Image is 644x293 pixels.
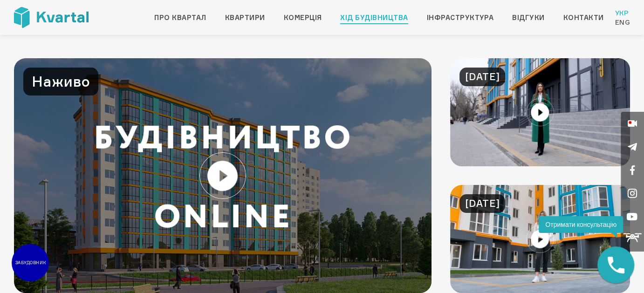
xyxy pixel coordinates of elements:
a: Eng [615,18,630,27]
img: Онлайн трансляція [14,58,432,293]
text: ЗАБУДОВНИК [15,260,46,265]
a: Відгуки [512,12,544,23]
img: Welcome до нашого шоуруму у ЖК KVARTAL! [450,185,630,293]
a: ЗАБУДОВНИК [12,244,49,281]
a: Інфраструктура [427,12,494,23]
a: Укр [615,8,630,18]
a: Контакти [563,12,604,23]
a: Квартири [225,12,265,23]
a: Хід будівництва [340,12,408,23]
div: Отримати консультацію [539,216,623,233]
img: Ідеальне комерційне приміщення для твого бізнесу! [450,58,630,166]
img: Kvartal [14,7,89,28]
a: Комерція [284,12,322,23]
a: Про квартал [154,12,206,23]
